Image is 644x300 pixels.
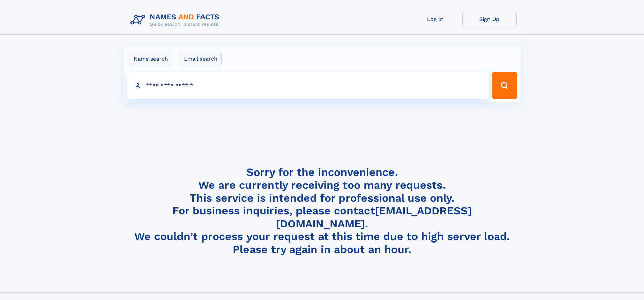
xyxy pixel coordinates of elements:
[127,72,489,99] input: search input
[462,11,517,27] a: Sign Up
[180,52,222,66] label: Email search
[128,166,517,256] h4: Sorry for the inconvenience. We are currently receiving too many requests. This service is intend...
[129,52,172,66] label: Name search
[492,72,517,99] button: Search Button
[128,11,225,29] img: Logo Names and Facts
[408,11,462,27] a: Log In
[276,204,472,230] a: [EMAIL_ADDRESS][DOMAIN_NAME]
